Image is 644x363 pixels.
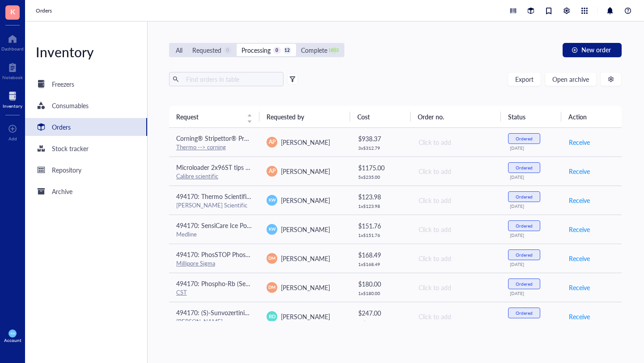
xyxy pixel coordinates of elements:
[176,288,187,296] a: CST
[552,76,589,83] span: Open archive
[411,273,501,302] td: Click to add
[3,103,22,109] div: Inventory
[358,163,403,173] div: $ 1175.00
[224,46,232,54] div: 0
[510,232,554,238] div: [DATE]
[516,223,533,228] div: Ordered
[568,135,590,149] button: Receive
[568,280,590,295] button: Receive
[358,291,403,296] div: 1 x $ 180.00
[569,224,590,234] span: Receive
[581,46,611,53] span: New order
[281,312,330,321] span: [PERSON_NAME]
[4,338,21,343] div: Account
[358,250,403,260] div: $ 168.49
[569,253,590,263] span: Receive
[1,46,24,51] div: Dashboard
[358,308,403,318] div: $ 247.00
[569,283,590,292] span: Receive
[268,284,275,290] span: DM
[36,6,54,15] a: Orders
[268,197,275,203] span: KW
[8,136,17,141] div: Add
[508,72,541,86] button: Export
[52,122,71,132] div: Orders
[568,309,590,324] button: Receive
[25,118,147,136] a: Orders
[269,138,275,146] span: AP
[1,32,24,51] a: Dashboard
[419,195,494,205] div: Click to add
[545,72,597,86] button: Open archive
[510,145,554,151] div: [DATE]
[358,203,403,209] div: 1 x $ 123.98
[176,308,291,317] span: 494170: (S)-Sunvozertinib ((S)-DZD9008)
[176,192,391,201] span: 494170: Thermo Scientific™ BioLite™ Cell Culture Treated Flasks (25cm2) T25
[563,43,622,57] button: New order
[273,46,281,54] div: 0
[25,182,147,200] a: Archive
[176,172,218,180] a: Calibre scientific
[259,106,350,127] th: Requested by
[25,161,147,179] a: Repository
[52,186,72,196] div: Archive
[301,45,327,55] div: Complete
[358,232,403,238] div: 1 x $ 151.76
[169,43,344,57] div: segmented control
[2,60,23,80] a: Notebook
[176,250,313,259] span: 494170: PhosSTOP Phosphatase Inhibitor Tablets
[25,139,147,157] a: Stock tracker
[411,156,501,186] td: Click to add
[10,6,15,17] span: K
[411,106,501,127] th: Order no.
[176,143,226,151] a: Thermo --> corning
[176,259,215,267] a: Millipore Sigma
[169,106,260,127] th: Request
[176,163,265,172] span: Microloader 2x96ST tips for IUE
[3,89,22,109] a: Inventory
[25,75,147,93] a: Freezers
[411,215,501,244] td: Click to add
[515,76,534,83] span: Export
[284,46,291,54] div: 12
[358,134,403,144] div: $ 938.37
[516,194,533,199] div: Ordered
[358,221,403,231] div: $ 151.76
[350,106,411,127] th: Cost
[568,251,590,266] button: Receive
[268,226,275,232] span: KW
[281,167,330,176] span: [PERSON_NAME]
[568,164,590,178] button: Receive
[569,137,590,147] span: Receive
[419,253,494,263] div: Click to add
[358,262,403,267] div: 1 x $ 168.49
[358,145,403,151] div: 3 x $ 312.79
[510,291,554,296] div: [DATE]
[419,224,494,234] div: Click to add
[516,165,533,170] div: Ordered
[241,45,271,55] div: Processing
[10,332,15,335] span: KW
[281,138,330,147] span: [PERSON_NAME]
[411,186,501,215] td: Click to add
[182,72,280,86] input: Find orders in table
[176,134,292,143] span: Corning® Stripettor® Pro Pipet Controller
[281,283,330,292] span: [PERSON_NAME]
[268,255,275,261] span: DM
[268,312,275,320] span: RD
[25,97,147,114] a: Consumables
[516,310,533,316] div: Ordered
[419,312,494,321] div: Click to add
[52,165,81,175] div: Repository
[419,137,494,147] div: Click to add
[330,46,338,54] div: 1803
[358,279,403,289] div: $ 180.00
[510,174,554,180] div: [DATE]
[269,167,275,175] span: AP
[176,201,253,209] div: [PERSON_NAME] Scientific
[281,196,330,205] span: [PERSON_NAME]
[358,192,403,202] div: $ 123.98
[419,283,494,292] div: Click to add
[176,230,253,238] div: Medline
[516,281,533,287] div: Ordered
